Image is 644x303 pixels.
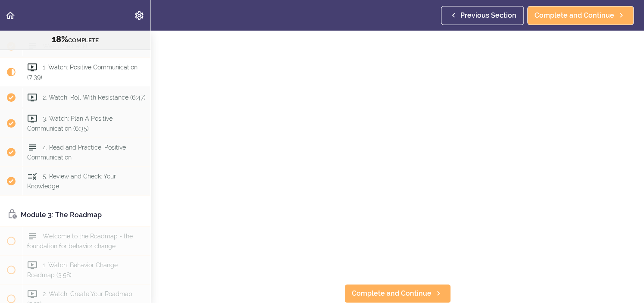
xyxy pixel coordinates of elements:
span: 1. Watch: Positive Communication (7:39) [27,63,138,80]
span: 18% [52,34,68,44]
svg: Settings Menu [134,10,144,21]
svg: Back to course curriculum [5,10,16,21]
span: 1. Watch: Behavior Change Roadmap (3:58) [27,261,118,278]
span: 2. Watch: Roll With Resistance (6:47) [43,94,146,100]
span: 5. Review and Check: Your Knowledge [27,172,116,189]
a: Complete and Continue [527,6,634,25]
div: COMPLETE [11,34,140,45]
a: Previous Section [441,6,524,25]
iframe: To enrich screen reader interactions, please activate Accessibility in Grammarly extension settings [168,12,627,270]
span: Complete and Continue [535,10,614,21]
span: Welcome to the Roadmap - the foundation for behavior change. [27,232,133,249]
span: 3. Watch: Plan A Positive Communication (6:35) [27,115,113,131]
span: 4. Read and Practice: Positive Communication [27,144,126,160]
span: Complete and Continue [352,288,431,299]
a: Complete and Continue [344,284,451,303]
span: Previous Section [460,10,516,21]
